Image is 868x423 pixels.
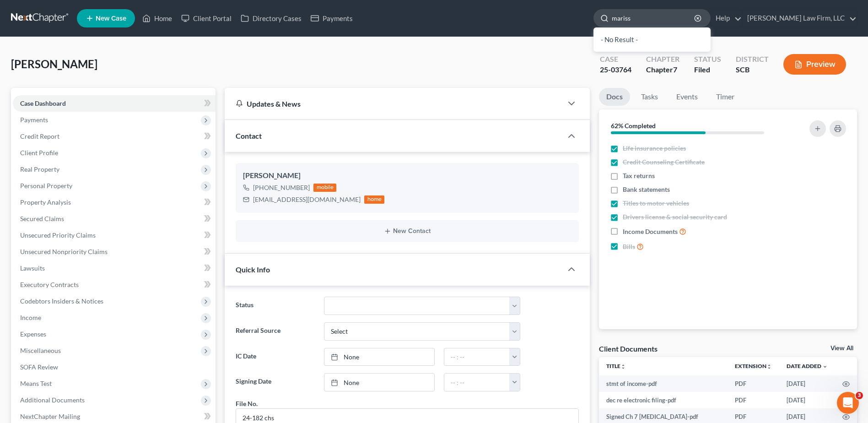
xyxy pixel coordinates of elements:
a: Property Analysis [13,194,216,211]
a: Extensionunfold_more [735,363,772,369]
a: Help [711,10,742,27]
span: Bank statements [623,185,670,194]
a: Tasks [634,88,665,106]
div: File No. [236,399,258,408]
div: Filed [694,65,721,75]
a: SOFA Review [13,359,216,375]
iframe: Intercom live chat [837,392,859,414]
span: 3 [856,392,863,399]
div: Chapter [646,65,679,75]
button: Preview [783,54,846,75]
span: Real Property [20,165,59,173]
strong: 62% Completed [611,122,656,130]
span: Lawsuits [20,264,45,272]
span: Unsecured Nonpriority Claims [20,248,108,255]
span: Miscellaneous [20,347,61,354]
div: Updates & News [236,99,551,108]
label: Status [231,297,319,315]
span: Drivers license & social security card [623,212,727,222]
td: PDF [728,392,779,408]
span: Additional Documents [20,396,85,404]
td: PDF [728,375,779,392]
a: Home [138,10,177,27]
a: [PERSON_NAME] Law Firm, LLC [743,10,857,27]
div: Status [694,54,721,65]
input: Search by name... [612,10,695,27]
span: Credit Report [20,132,59,140]
div: [PHONE_NUMBER] [253,183,310,192]
span: Payments [20,116,48,124]
input: -- : -- [444,374,510,391]
i: unfold_more [620,364,626,369]
a: Case Dashboard [13,95,216,112]
a: Executory Contracts [13,277,216,293]
span: Quick Info [236,265,270,274]
td: dec re electronic filing-pdf [599,392,728,408]
a: Docs [599,88,630,106]
span: 7 [673,65,677,74]
i: expand_more [822,364,828,369]
span: Unsecured Priority Claims [20,231,96,239]
div: SCB [736,65,769,75]
span: Life insurance policies [623,144,686,153]
span: Income Documents [623,227,678,236]
span: [PERSON_NAME] [11,57,97,70]
label: Referral Source [231,322,319,341]
td: stmt of income-pdf [599,375,728,392]
span: NextChapter Mailing [20,412,80,420]
a: Client Portal [177,10,236,27]
span: Tax returns [623,171,655,180]
a: Unsecured Nonpriority Claims [13,244,216,260]
span: Codebtors Insiders & Notices [20,297,103,305]
div: Case [600,54,631,65]
span: Credit Counseling Certificate [623,157,705,167]
div: home [364,195,384,204]
a: Lawsuits [13,260,216,277]
span: Client Profile [20,149,58,157]
a: View All [830,345,853,352]
button: New Contact [243,228,571,235]
span: Property Analysis [20,198,71,206]
input: -- : -- [444,348,510,366]
label: IC Date [231,348,319,366]
span: Income [20,314,41,321]
a: Secured Claims [13,211,216,227]
span: Means Test [20,380,52,387]
a: Unsecured Priority Claims [13,227,216,244]
div: [PERSON_NAME] [243,170,571,181]
a: Directory Cases [236,10,306,27]
div: [EMAIL_ADDRESS][DOMAIN_NAME] [253,195,361,204]
span: Titles to motor vehicles [623,199,689,208]
div: 25-03764 [600,65,631,75]
div: District [736,54,769,65]
a: Titleunfold_more [606,363,626,369]
td: [DATE] [779,392,835,408]
span: Secured Claims [20,215,64,222]
div: Chapter [646,54,679,65]
span: Expenses [20,330,46,338]
label: Signing Date [231,373,319,391]
span: Executory Contracts [20,281,79,288]
span: Bills [623,242,635,251]
div: Client Documents [599,344,658,353]
i: unfold_more [766,364,772,369]
span: New Case [96,15,126,22]
a: Credit Report [13,128,216,145]
span: Contact [236,131,262,140]
a: Timer [709,88,742,106]
a: Events [669,88,705,106]
a: None [324,348,434,366]
a: Date Added expand_more [787,363,828,369]
a: Payments [306,10,357,27]
td: [DATE] [779,375,835,392]
div: - No Result - [593,27,711,52]
span: SOFA Review [20,363,58,371]
span: Personal Property [20,182,72,190]
span: Case Dashboard [20,99,66,107]
a: None [324,374,434,391]
div: mobile [313,184,336,192]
